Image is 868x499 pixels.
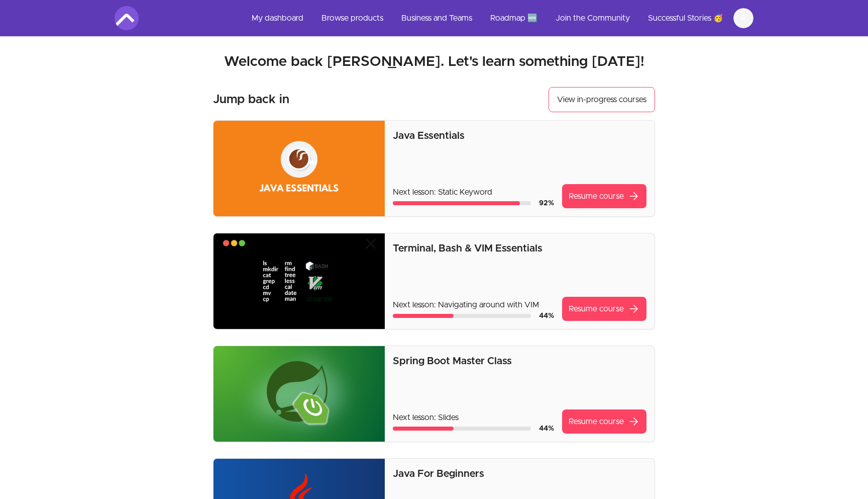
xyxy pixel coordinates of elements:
p: Java For Beginners [393,467,646,481]
span: arrow_forward [628,303,640,315]
p: Spring Boot Master Class [393,354,646,368]
h3: Jump back in [213,92,289,108]
span: arrow_forward [628,190,640,202]
div: Course progress [393,201,531,205]
a: Roadmap 🆕 [482,6,546,30]
h2: Welcome back [PERSON_NAME]. Let's learn something [DATE]! [115,53,753,71]
div: Course progress [393,427,531,431]
span: 44 % [539,312,554,319]
a: Resume coursearrow_forward [562,409,646,434]
span: 92 % [539,200,554,207]
p: Next lesson: Navigating around with VIM [393,299,554,311]
a: View in-progress courses [549,87,655,112]
a: Business and Teams [393,6,480,30]
a: My dashboard [244,6,311,30]
p: Next lesson: Slides [393,411,554,424]
a: Successful Stories 🥳 [640,6,731,30]
button: R [733,8,753,28]
p: Next lesson: Static Keyword [393,186,554,198]
img: Product image for Java Essentials [213,121,385,216]
a: Resume coursearrow_forward [562,184,646,208]
img: Product image for Spring Boot Master Class [213,346,385,442]
div: Course progress [393,314,531,318]
a: Resume coursearrow_forward [562,297,646,321]
img: Product image for Terminal, Bash & VIM Essentials [213,233,385,329]
nav: Main [244,6,753,30]
p: Java Essentials [393,129,646,143]
span: 44 % [539,425,554,432]
a: Browse products [313,6,391,30]
img: Amigoscode logo [115,6,139,30]
span: arrow_forward [628,415,640,428]
p: Terminal, Bash & VIM Essentials [393,241,646,256]
a: Join the Community [548,6,638,30]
